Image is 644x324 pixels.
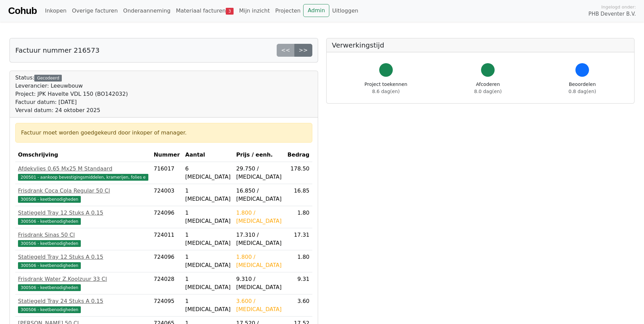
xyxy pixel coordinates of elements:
[15,98,128,106] div: Factuur datum: [DATE]
[15,106,128,114] div: Verval datum: 24 oktober 2025
[569,89,596,94] span: 0.8 dag(en)
[185,253,231,269] div: 1 [MEDICAL_DATA]
[285,250,312,272] td: 1.80
[18,297,148,305] div: Statiegeld Tray 24 Stuks A 0.15
[18,253,148,261] div: Statiegeld Tray 12 Stuks A 0.15
[173,4,236,18] a: Materiaal facturen3
[273,4,303,18] a: Projecten
[42,4,69,18] a: Inkopen
[18,284,81,291] span: 300506 - keetbenodigheden
[285,206,312,228] td: 1.80
[303,4,329,17] a: Admin
[18,253,148,269] a: Statiegeld Tray 12 Stuks A 0.15300506 - keetbenodigheden
[15,90,128,98] div: Project: JPK Havelte VDL 150 (BO142032)
[285,294,312,317] td: 3.60
[151,184,183,206] td: 724003
[185,297,231,313] div: 1 [MEDICAL_DATA]
[18,187,148,195] div: Frisdrank Coca Cola Regular 50 Cl
[569,81,596,95] div: Beoordelen
[18,165,148,181] a: Afdekvlies 0.65 Mx25 M Standaard200501 - aankoop bevestigingsmiddelen, kramerijen, folies e
[285,272,312,294] td: 9.31
[236,4,273,18] a: Mijn inzicht
[236,297,282,313] div: 3.600 / [MEDICAL_DATA]
[15,46,99,54] h5: Factuur nummer 216573
[151,206,183,228] td: 724096
[121,4,173,18] a: Onderaanneming
[18,209,148,217] div: Statiegeld Tray 12 Stuks A 0.15
[18,209,148,225] a: Statiegeld Tray 12 Stuks A 0.15300506 - keetbenodigheden
[15,74,128,114] div: Status:
[365,81,407,95] div: Project toekennen
[18,262,81,269] span: 300506 - keetbenodigheden
[151,294,183,317] td: 724095
[151,250,183,272] td: 724096
[234,148,285,162] th: Prijs / eenh.
[18,196,81,203] span: 300506 - keetbenodigheden
[18,174,148,181] span: 200501 - aankoop bevestigingsmiddelen, kramerijen, folies e
[236,165,282,181] div: 29.750 / [MEDICAL_DATA]
[21,129,307,137] div: Factuur moet worden goedgekeurd door inkoper of manager.
[185,275,231,291] div: 1 [MEDICAL_DATA]
[372,89,400,94] span: 8.6 dag(en)
[18,240,81,247] span: 300506 - keetbenodigheden
[18,165,148,173] div: Afdekvlies 0.65 Mx25 M Standaard
[69,4,121,18] a: Overige facturen
[236,253,282,269] div: 1.800 / [MEDICAL_DATA]
[236,187,282,203] div: 16.850 / [MEDICAL_DATA]
[18,187,148,203] a: Frisdrank Coca Cola Regular 50 Cl300506 - keetbenodigheden
[226,8,234,15] span: 3
[183,148,234,162] th: Aantal
[185,231,231,247] div: 1 [MEDICAL_DATA]
[151,228,183,250] td: 724011
[588,10,636,18] span: PHB Deventer B.V.
[15,148,151,162] th: Omschrijving
[34,75,62,82] div: Gecodeerd
[18,218,81,225] span: 300506 - keetbenodigheden
[236,275,282,291] div: 9.310 / [MEDICAL_DATA]
[18,275,148,291] a: Frisdrank Water Z.Koolzuur 33 Cl300506 - keetbenodigheden
[18,297,148,313] a: Statiegeld Tray 24 Stuks A 0.15300506 - keetbenodigheden
[18,306,81,313] span: 300506 - keetbenodigheden
[474,89,502,94] span: 8.0 dag(en)
[185,209,231,225] div: 1 [MEDICAL_DATA]
[329,4,361,18] a: Uitloggen
[474,81,502,95] div: Afcoderen
[332,41,629,49] h5: Verwerkingstijd
[18,231,148,239] div: Frisdrank Sinas 50 Cl
[236,209,282,225] div: 1.800 / [MEDICAL_DATA]
[15,82,128,90] div: Leverancier: Leeuwbouw
[151,148,183,162] th: Nummer
[18,275,148,283] div: Frisdrank Water Z.Koolzuur 33 Cl
[236,231,282,247] div: 17.310 / [MEDICAL_DATA]
[151,162,183,184] td: 716017
[285,228,312,250] td: 17.31
[285,148,312,162] th: Bedrag
[185,165,231,181] div: 6 [MEDICAL_DATA]
[185,187,231,203] div: 1 [MEDICAL_DATA]
[285,184,312,206] td: 16.85
[601,4,636,10] span: Ingelogd onder:
[285,162,312,184] td: 178.50
[294,44,312,57] a: >>
[18,231,148,247] a: Frisdrank Sinas 50 Cl300506 - keetbenodigheden
[8,3,37,19] a: Cohub
[151,272,183,294] td: 724028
